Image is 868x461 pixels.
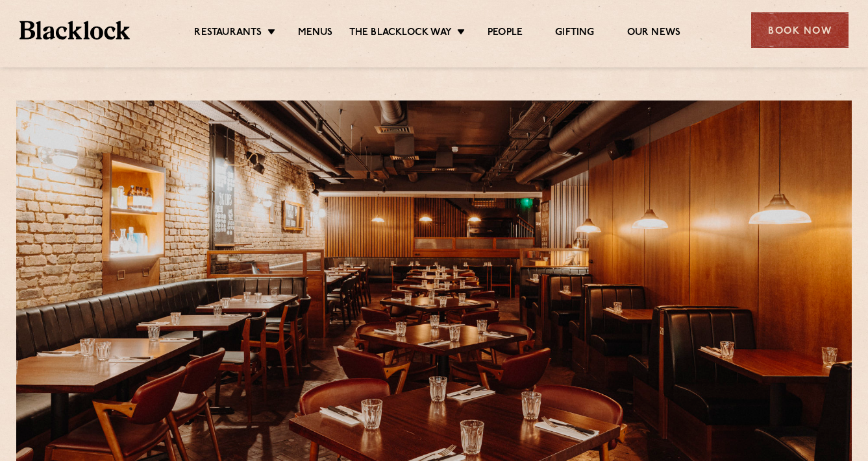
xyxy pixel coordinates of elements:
[194,27,262,41] a: Restaurants
[349,27,452,41] a: The Blacklock Way
[19,21,130,40] img: BL_Textured_Logo-footer-cropped.svg
[488,27,523,41] a: People
[298,27,333,41] a: Menus
[751,12,849,48] div: Book Now
[627,27,681,41] a: Our News
[555,27,594,41] a: Gifting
